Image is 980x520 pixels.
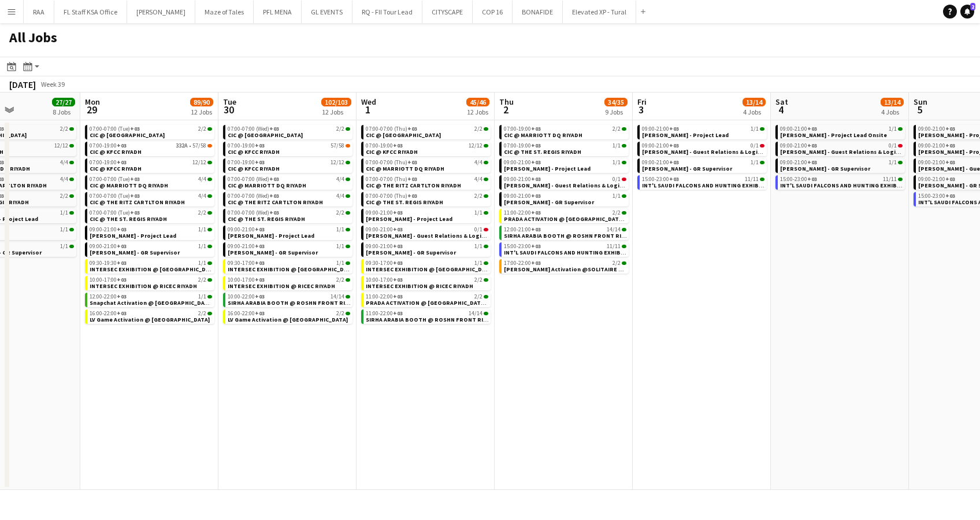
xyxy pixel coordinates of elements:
[228,176,279,182] span: 07:00-07:00 (Wed)
[302,1,352,23] button: GL EVENTS
[780,175,903,189] a: 15:00-23:00+0311/11INT'L SAUDI FALCONS AND HUNTING EXHIBITION '25 @ [GEOGRAPHIC_DATA] - [GEOGRAPH...
[90,215,167,223] span: CIC @ THE ST. REGIS RIYADH
[945,158,955,166] span: +03
[90,158,212,172] a: 07:00-19:00+0312/12CIC @ KFCC RIYADH
[499,192,629,209] div: 09:00-21:00+031/1[PERSON_NAME] - GR Supervisor
[223,125,352,142] div: 07:00-07:00 (Wed)+032/2CIC @ [GEOGRAPHIC_DATA]
[269,209,279,216] span: +03
[499,125,629,142] div: 07:00-19:00+032/2CIC @ MARRIOTT DQ RIYADH
[228,232,314,239] span: Aysel Ahmadova - Project Lead
[90,249,180,256] span: Youssef Khiari - GR Supervisor
[499,242,629,259] div: 15:00-23:00+0311/11INT'L SAUDI FALCONS AND HUNTING EXHIBITION '25 @ [GEOGRAPHIC_DATA] - [GEOGRAPH...
[780,158,903,172] a: 09:00-21:00+031/1[PERSON_NAME] - GR Supervisor
[90,242,212,256] a: 09:00-21:00+031/1[PERSON_NAME] - GR Supervisor
[637,142,767,158] div: 09:00-21:00+030/1[PERSON_NAME] - Guest Relations & Logistics Manager
[780,125,903,138] a: 09:00-21:00+031/1[PERSON_NAME] - Project Lead Onsite
[90,165,142,172] span: CIC @ KFCC RIYADH
[361,142,491,158] div: 07:00-19:00+0312/12CIC @ KFCC RIYADH
[336,227,344,233] span: 1/1
[474,176,482,182] span: 4/4
[331,143,344,149] span: 57/58
[255,158,265,166] span: +03
[361,125,491,142] div: 07:00-07:00 (Thu)+032/2CIC @ [GEOGRAPHIC_DATA]
[228,193,279,199] span: 07:00-07:00 (Wed)
[531,226,541,233] span: +03
[192,160,206,165] span: 12/12
[960,5,974,19] a: 2
[90,244,127,249] span: 09:00-21:00
[918,193,955,199] span: 15:00-23:00
[366,244,403,249] span: 09:00-21:00
[223,142,352,158] div: 07:00-19:00+0357/58CIC @ KFCC RIYADH
[504,198,594,206] span: Youssef Khiari - GR Supervisor
[269,175,279,183] span: +03
[642,148,797,156] span: Sevda Aliyeva - Guest Relations & Logistics Manager
[669,158,679,166] span: +03
[807,158,817,166] span: +03
[198,244,206,249] span: 1/1
[499,175,629,192] div: 09:00-21:00+030/1[PERSON_NAME] - Guest Relations & Logistics Manager
[255,142,265,149] span: +03
[407,125,417,132] span: +03
[531,142,541,149] span: +03
[918,126,955,132] span: 09:00-21:00
[366,209,488,222] a: 09:00-21:00+031/1[PERSON_NAME] - Project Lead
[393,142,403,149] span: +03
[669,142,679,149] span: +03
[531,209,541,216] span: +03
[563,1,636,23] button: Elevated XP - Tural
[637,125,767,142] div: 09:00-21:00+031/1[PERSON_NAME] - Project Lead
[513,1,563,23] button: BONAFIDE
[130,192,140,200] span: +03
[775,125,905,142] div: 09:00-21:00+031/1[PERSON_NAME] - Project Lead Onsite
[366,142,488,155] a: 07:00-19:00+0312/12CIC @ KFCC RIYADH
[366,193,417,199] span: 07:00-07:00 (Thu)
[945,125,955,132] span: +03
[90,142,212,155] a: 07:00-19:00+03332A•57/58CIC @ KFCC RIYADH
[60,160,68,165] span: 4/4
[945,142,955,149] span: +03
[90,160,127,165] span: 07:00-19:00
[945,175,955,183] span: +03
[612,193,621,199] span: 1/1
[366,131,441,139] span: CIC @ FOUR SEASONS HOTEL RIYADH
[366,242,488,256] a: 09:00-21:00+031/1[PERSON_NAME] - GR Supervisor
[127,1,195,23] button: [PERSON_NAME]
[473,1,513,23] button: COP 16
[336,176,344,182] span: 4/4
[90,193,140,199] span: 07:00-07:00 (Tue)
[637,175,767,192] div: 15:00-23:00+0311/11INT'L SAUDI FALCONS AND HUNTING EXHIBITION '25 @ [GEOGRAPHIC_DATA] - [GEOGRAPH...
[504,158,626,172] a: 09:00-21:00+031/1[PERSON_NAME] - Project Lead
[60,244,68,249] span: 1/1
[780,126,817,132] span: 09:00-21:00
[223,192,352,209] div: 07:00-07:00 (Wed)+034/4CIC @ THE RITZ CARTLTON RIYADH
[90,210,140,216] span: 07:00-07:00 (Tue)
[228,143,265,149] span: 07:00-19:00
[192,143,206,149] span: 57/58
[504,232,636,239] span: SIRHA ARABIA BOOTH @ ROSHN FRONT RIYADH
[85,226,214,242] div: 09:00-21:00+031/1[PERSON_NAME] - Project Lead
[637,158,767,175] div: 09:00-21:00+031/1[PERSON_NAME] - GR Supervisor
[407,175,417,183] span: +03
[642,126,679,132] span: 09:00-21:00
[228,209,350,222] a: 07:00-07:00 (Wed)+032/2CIC @ THE ST. REGIS RIYADH
[85,158,214,175] div: 07:00-19:00+0312/12CIC @ KFCC RIYADH
[642,158,764,172] a: 09:00-21:00+031/1[PERSON_NAME] - GR Supervisor
[54,1,127,23] button: FL Staff KSA Office
[331,160,344,165] span: 12/12
[504,131,582,139] span: CIC @ MARRIOTT DQ RIYADH
[504,209,626,222] a: 11:00-22:00+032/2PRADA ACTIVATION @ [GEOGRAPHIC_DATA] - [GEOGRAPHIC_DATA]
[612,143,621,149] span: 1/1
[531,125,541,132] span: +03
[499,226,629,242] div: 12:00-21:00+0314/14SIRHA ARABIA BOOTH @ ROSHN FRONT RIYADH
[228,160,265,165] span: 07:00-19:00
[780,160,817,165] span: 09:00-21:00
[780,142,903,155] a: 09:00-21:00+030/1[PERSON_NAME] - Guest Relations & Logistics Manager
[60,193,68,199] span: 2/2
[945,192,955,200] span: +03
[642,175,764,189] a: 15:00-23:00+0311/11INT'L SAUDI FALCONS AND HUNTING EXHIBITION '25 @ [GEOGRAPHIC_DATA] - [GEOGRAPH...
[474,227,482,233] span: 0/1
[469,143,482,149] span: 12/12
[228,148,280,156] span: CIC @ KFCC RIYADH
[751,160,759,165] span: 1/1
